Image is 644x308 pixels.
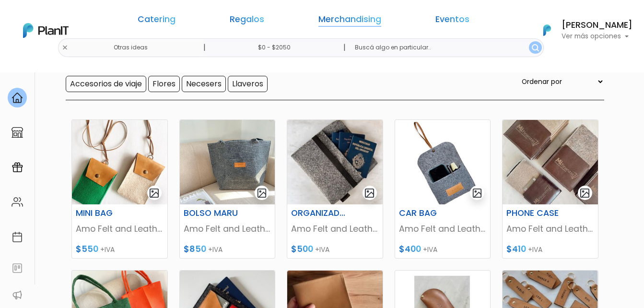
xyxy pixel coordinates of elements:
[72,120,167,204] img: thumb_mini_bag1.jpg
[318,15,381,27] a: Merchandising
[285,208,351,218] h6: ORGANIZADOR DE VIAJE
[203,42,206,53] p: |
[579,188,590,199] img: gallery-light
[537,20,558,41] img: PlanIt Logo
[180,120,275,204] img: thumb_bolso_manu_3.png
[12,262,23,274] img: feedback-78b5a0c8f98aac82b08bfc38622c3050aee476f2c9584af64705fc4e61158814.svg
[23,23,69,38] img: PlanIt Logo
[12,162,23,173] img: campaigns-02234683943229c281be62815700db0a1741e53638e28bf9629b52c665b00959.svg
[435,15,469,27] a: Eventos
[364,188,375,199] img: gallery-light
[149,188,160,199] img: gallery-light
[62,45,68,51] img: close-6986928ebcb1d6c9903e3b54e860dbc4d054630f23adef3a32610726dff6a82b.svg
[291,223,379,235] p: Amo Felt and Leather
[395,120,491,204] img: thumb_car_bag1.jpg
[179,119,276,259] a: gallery-light BOLSO MARU Amo Felt and Leather $850 +IVA
[395,119,491,259] a: gallery-light CAR BAG Amo Felt and Leather $400 +IVA
[12,289,23,301] img: partners-52edf745621dab592f3b2c58e3bca9d71375a7ef29c3b500c9f145b62cc070d4.svg
[393,208,459,218] h6: CAR BAG
[148,76,180,92] input: Flores
[506,243,526,255] span: $410
[532,44,539,51] img: search_button-432b6d5273f82d61273b3651a40e1bd1b912527efae98b1b7a1b2c0702e16a8d.svg
[184,243,206,255] span: $850
[76,223,164,235] p: Amo Felt and Leather
[506,223,594,235] p: Amo Felt and Leather
[12,92,23,104] img: home-e721727adea9d79c4d83392d1f703f7f8bce08238fde08b1acbfd93340b81755.svg
[100,245,115,254] span: +IVA
[70,208,136,218] h6: MINI BAG
[562,21,632,30] h6: [PERSON_NAME]
[257,188,268,199] img: gallery-light
[399,223,487,235] p: Amo Felt and Leather
[12,127,23,138] img: marketplace-4ceaa7011d94191e9ded77b95e3339b90024bf715f7c57f8cf31f2d8c509eaba.svg
[347,38,543,57] input: Buscá algo en particular..
[399,243,421,255] span: $400
[423,245,437,254] span: +IVA
[291,243,313,255] span: $500
[66,76,146,92] input: Accesorios de viaje
[287,120,383,204] img: thumb_FCAB8B3B-50A0-404F-B988-EB7DE95CE7F7.jpeg
[528,245,542,254] span: +IVA
[182,76,226,92] input: Necesers
[501,208,567,218] h6: PHONE CASE
[184,223,271,235] p: Amo Felt and Leather
[531,18,632,43] button: PlanIt Logo [PERSON_NAME] Ver más opciones
[503,120,598,204] img: thumb_WhatsApp_Image_2023-06-13_at_13.35.04.jpeg
[208,245,222,254] span: +IVA
[12,231,23,243] img: calendar-87d922413cdce8b2cf7b7f5f62616a5cf9e4887200fb71536465627b3292af00.svg
[71,119,168,259] a: gallery-light MINI BAG Amo Felt and Leather $550 +IVA
[138,15,176,27] a: Catering
[343,42,346,53] p: |
[502,119,598,259] a: gallery-light PHONE CASE Amo Felt and Leather $410 +IVA
[178,208,244,218] h6: BOLSO MARU
[315,245,329,254] span: +IVA
[230,15,264,27] a: Regalos
[287,119,383,259] a: gallery-light ORGANIZADOR DE VIAJE Amo Felt and Leather $500 +IVA
[76,243,98,255] span: $550
[12,196,23,208] img: people-662611757002400ad9ed0e3c099ab2801c6687ba6c219adb57efc949bc21e19d.svg
[562,33,632,40] p: Ver más opciones
[49,9,138,28] div: ¿Necesitás ayuda?
[472,188,483,199] img: gallery-light
[228,76,268,92] input: Llaveros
